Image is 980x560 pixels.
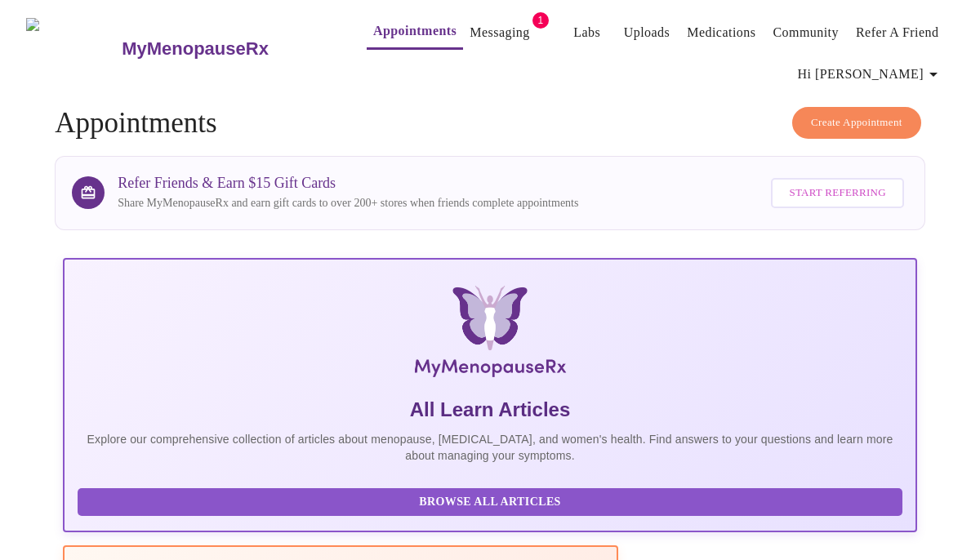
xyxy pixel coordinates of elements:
[771,178,903,208] button: Start Referring
[680,16,762,49] button: Medications
[624,21,670,44] a: Uploads
[78,431,902,464] p: Explore our comprehensive collection of articles about menopause, [MEDICAL_DATA], and women's hea...
[798,63,943,86] span: Hi [PERSON_NAME]
[367,15,463,50] button: Appointments
[792,107,921,139] button: Create Appointment
[94,492,886,513] span: Browse All Articles
[206,286,774,384] img: MyMenopauseRx Logo
[463,16,536,49] button: Messaging
[122,38,269,60] h3: MyMenopauseRx
[791,58,950,91] button: Hi [PERSON_NAME]
[773,21,839,44] a: Community
[532,12,549,29] span: 1
[767,170,907,216] a: Start Referring
[687,21,755,44] a: Medications
[118,175,578,192] h3: Refer Friends & Earn $15 Gift Cards
[573,21,600,44] a: Labs
[78,488,902,517] button: Browse All Articles
[617,16,677,49] button: Uploads
[373,20,457,42] a: Appointments
[561,16,613,49] button: Labs
[78,494,906,508] a: Browse All Articles
[78,397,902,423] h5: All Learn Articles
[470,21,529,44] a: Messaging
[789,184,885,202] span: Start Referring
[55,107,925,140] h4: Appointments
[120,20,334,78] a: MyMenopauseRx
[118,195,578,211] p: Share MyMenopauseRx and earn gift cards to over 200+ stores when friends complete appointments
[766,16,845,49] button: Community
[856,21,939,44] a: Refer a Friend
[811,113,902,132] span: Create Appointment
[26,18,120,79] img: MyMenopauseRx Logo
[849,16,946,49] button: Refer a Friend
